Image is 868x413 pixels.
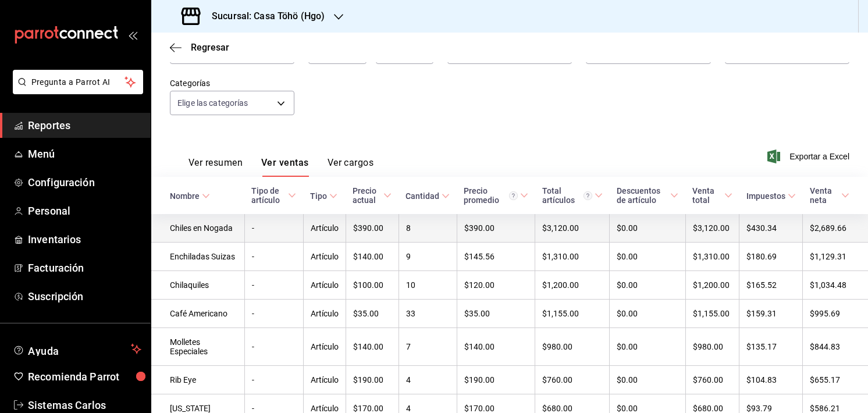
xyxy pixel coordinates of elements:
[685,214,739,243] td: $3,120.00
[188,157,373,177] div: navigation tabs
[803,243,868,271] td: $1,129.31
[353,186,381,205] div: Precio actual
[542,186,603,205] span: Total artículos
[31,76,125,88] span: Pregunta a Parrot AI
[346,271,399,300] td: $100.00
[803,271,868,300] td: $1,034.48
[692,186,732,205] span: Venta total
[685,366,739,394] td: $760.00
[746,191,785,201] div: Impuestos
[28,118,141,133] span: Reportes
[346,328,399,366] td: $140.00
[464,186,528,205] span: Precio promedio
[346,366,399,394] td: $190.00
[399,300,457,328] td: 33
[151,300,244,328] td: Café Americano
[346,300,399,328] td: $35.00
[151,271,244,300] td: Chilaquiles
[303,300,346,328] td: Artículo
[810,186,839,205] div: Venta neta
[399,328,457,366] td: 7
[770,149,849,163] button: Exportar a Excel
[128,30,137,40] button: open_drawer_menu
[202,9,325,23] h3: Sucursal: Casa Töhö (Hgo)
[464,186,517,205] div: Precio promedio
[244,243,303,271] td: -
[457,214,535,243] td: $390.00
[151,214,244,243] td: Chiles en Nogada
[739,300,803,328] td: $159.31
[739,214,803,243] td: $430.34
[399,366,457,394] td: 4
[28,175,141,190] span: Configuración
[251,186,296,205] span: Tipo de artículo
[405,191,439,201] div: Cantidad
[13,70,143,94] button: Pregunta a Parrot AI
[399,243,457,271] td: 9
[739,328,803,366] td: $135.17
[610,366,686,394] td: $0.00
[685,300,739,328] td: $1,155.00
[303,366,346,394] td: Artículo
[535,366,610,394] td: $760.00
[610,328,686,366] td: $0.00
[610,300,686,328] td: $0.00
[303,243,346,271] td: Artículo
[457,366,535,394] td: $190.00
[399,214,457,243] td: 8
[28,203,141,219] span: Personal
[28,232,141,247] span: Inventarios
[303,328,346,366] td: Artículo
[685,271,739,300] td: $1,200.00
[177,97,248,109] span: Elige las categorías
[803,328,868,366] td: $844.83
[457,300,535,328] td: $35.00
[170,79,294,87] label: Categorías
[610,214,686,243] td: $0.00
[810,186,849,205] span: Venta neta
[151,366,244,394] td: Rib Eye
[303,271,346,300] td: Artículo
[28,260,141,276] span: Facturación
[542,186,592,205] div: Total artículos
[191,42,229,53] span: Regresar
[457,271,535,300] td: $120.00
[310,191,337,201] span: Tipo
[346,214,399,243] td: $390.00
[28,397,141,413] span: Sistemas Carlos
[617,186,679,205] span: Descuentos de artículo
[739,366,803,394] td: $104.83
[170,191,210,201] span: Nombre
[310,191,327,201] div: Tipo
[739,271,803,300] td: $165.52
[188,157,243,177] button: Ver resumen
[685,328,739,366] td: $980.00
[457,328,535,366] td: $140.00
[303,214,346,243] td: Artículo
[535,271,610,300] td: $1,200.00
[739,243,803,271] td: $180.69
[353,186,392,205] span: Precio actual
[535,300,610,328] td: $1,155.00
[803,214,868,243] td: $2,689.66
[803,366,868,394] td: $655.17
[617,186,668,205] div: Descuentos de artículo
[251,186,286,205] div: Tipo de artículo
[405,191,450,201] span: Cantidad
[535,328,610,366] td: $980.00
[685,243,739,271] td: $1,310.00
[170,191,200,201] div: Nombre
[151,243,244,271] td: Enchiladas Suizas
[457,243,535,271] td: $145.56
[584,191,592,200] svg: El total artículos considera cambios de precios en los artículos así como costos adicionales por ...
[28,146,141,162] span: Menú
[151,328,244,366] td: Molletes Especiales
[28,369,141,384] span: Recomienda Parrot
[746,191,796,201] span: Impuestos
[244,271,303,300] td: -
[692,186,722,205] div: Venta total
[261,157,309,177] button: Ver ventas
[244,214,303,243] td: -
[535,214,610,243] td: $3,120.00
